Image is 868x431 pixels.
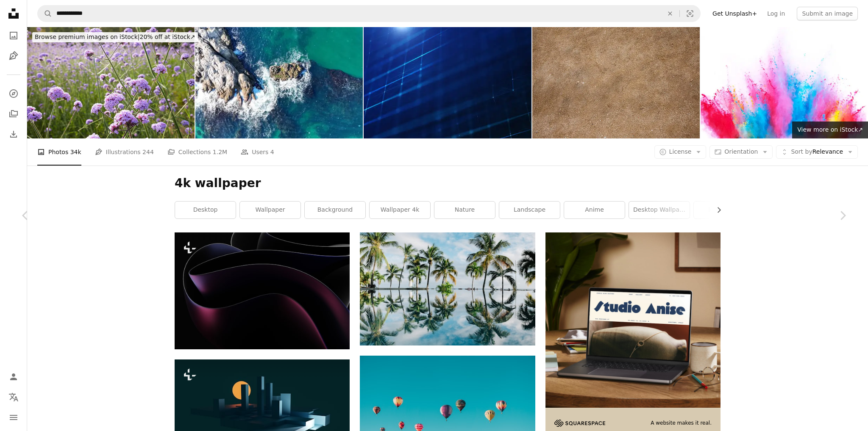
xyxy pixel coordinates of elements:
[629,202,690,218] a: desktop wallpaper
[241,138,274,166] a: Users 4
[35,33,139,40] span: Browse premium images on iStock |
[37,5,701,22] form: Find visuals sitewide
[791,148,843,156] span: Relevance
[5,47,22,64] a: Illustrations
[270,147,274,157] span: 4
[5,105,22,122] a: Collections
[240,202,300,218] a: wallpaper
[370,202,430,218] a: wallpaper 4k
[797,126,863,133] span: View more on iStock ↗
[360,285,535,293] a: water reflection of coconut palm trees
[762,7,790,20] a: Log in
[175,287,350,295] a: a black and purple abstract background with curves
[661,6,679,22] button: Clear
[5,368,22,385] a: Log in / Sign up
[694,202,754,218] a: inspiration
[532,27,700,138] img: Natural Sandy Ground Texture Perfect for Various Backdrops or Design Projects
[175,404,350,412] a: a black and white photo of a city at night
[724,148,758,155] span: Orientation
[360,410,535,417] a: assorted-color hot air balloons during daytime
[669,148,692,155] span: License
[5,85,22,102] a: Explore
[701,27,868,138] img: Colored powder explosion on white background.
[360,232,535,345] img: water reflection of coconut palm trees
[5,389,22,406] button: Language
[817,175,868,256] a: Next
[175,202,236,218] a: desktop
[38,6,52,22] button: Search Unsplash
[5,409,22,426] button: Menu
[651,420,712,427] span: A website makes it real.
[175,232,350,349] img: a black and purple abstract background with curves
[545,232,721,407] img: file-1705123271268-c3eaf6a79b21image
[27,27,195,138] img: Purple verbena in the garden
[305,202,365,218] a: background
[213,147,227,157] span: 1.2M
[797,7,858,20] button: Submit an image
[709,145,773,159] button: Orientation
[564,202,625,218] a: anime
[167,138,227,166] a: Collections 1.2M
[5,27,22,44] a: Photos
[499,202,560,218] a: landscape
[142,147,154,157] span: 244
[680,6,700,22] button: Visual search
[364,27,531,138] img: 4K Digital Cyberspace with Particles and Digital Data Network Connections. High Speed Connection ...
[776,145,858,159] button: Sort byRelevance
[95,138,154,166] a: Illustrations 244
[711,202,721,218] button: scroll list to the right
[707,7,762,20] a: Get Unsplash+
[554,420,605,427] img: file-1705255347840-230a6ab5bca9image
[434,202,495,218] a: nature
[175,176,721,191] h1: 4k wallpaper
[35,33,195,40] span: 20% off at iStock ↗
[654,145,707,159] button: License
[791,148,812,155] span: Sort by
[792,122,868,138] a: View more on iStock↗
[5,126,22,143] a: Download History
[195,27,363,138] img: Where Sea Meets Stone: Aerial Shots of Waves Crashing with Power and Grace
[27,27,203,47] a: Browse premium images on iStock|20% off at iStock↗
